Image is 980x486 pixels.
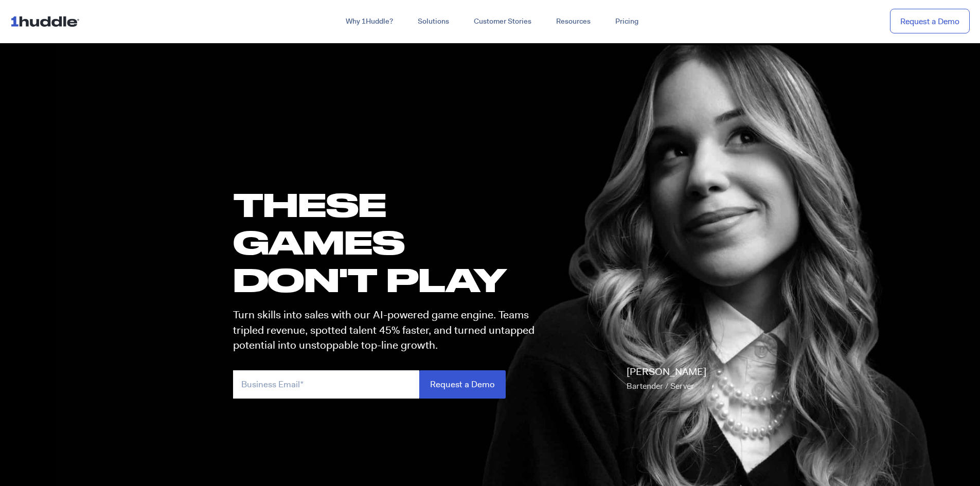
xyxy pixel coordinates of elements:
p: [PERSON_NAME] [627,365,706,393]
a: Resources [544,12,603,31]
a: Why 1Huddle? [333,12,405,31]
a: Request a Demo [890,9,970,34]
input: Business Email* [233,370,419,399]
p: Turn skills into sales with our AI-powered game engine. Teams tripled revenue, spotted talent 45%... [233,308,544,353]
span: Bartender / Server [627,381,694,391]
img: ... [10,11,84,31]
a: Pricing [603,12,651,31]
input: Request a Demo [419,370,506,399]
h1: these GAMES DON'T PLAY [233,186,544,299]
a: Solutions [405,12,461,31]
a: Customer Stories [461,12,544,31]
